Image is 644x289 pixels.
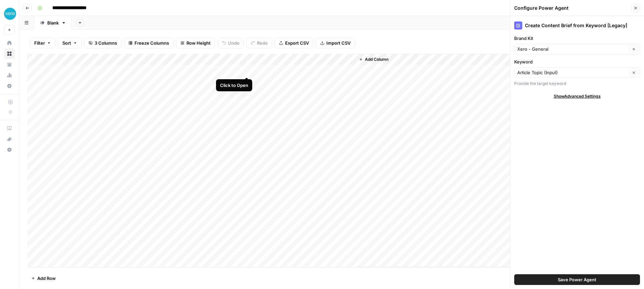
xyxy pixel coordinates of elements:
[30,38,55,48] button: Filter
[47,19,59,26] div: Blank
[257,40,268,46] span: Redo
[34,16,72,30] a: Blank
[514,81,640,87] div: Provide the target keyword
[4,48,15,59] a: Browse
[4,8,16,20] img: XeroOps Logo
[4,38,15,48] a: Home
[326,40,351,46] span: Import CSV
[4,5,15,22] button: Workspace: XeroOps
[34,40,45,46] span: Filter
[62,40,71,46] span: Sort
[356,55,391,64] button: Add Column
[514,35,640,42] label: Brand Kit
[186,40,211,46] span: Row Height
[58,38,82,48] button: Sort
[218,38,244,48] button: Undo
[4,134,14,144] div: What's new?
[514,274,640,285] button: Save Power Agent
[4,123,15,134] a: AirOps Academy
[95,40,117,46] span: 3 Columns
[514,58,640,65] label: Keyword
[514,21,640,30] div: Create Content Brief from Keyword [Legacy]
[365,56,388,62] span: Add Column
[124,38,173,48] button: Freeze Columns
[554,93,601,99] span: Show Advanced Settings
[517,69,628,76] input: Article Topic (Input)
[4,59,15,70] a: Your Data
[247,38,272,48] button: Redo
[37,275,56,282] span: Add Row
[176,38,215,48] button: Row Height
[316,38,355,48] button: Import CSV
[4,70,15,81] a: Usage
[285,40,309,46] span: Export CSV
[4,144,15,155] button: Help + Support
[84,38,121,48] button: 3 Columns
[228,40,239,46] span: Undo
[275,38,313,48] button: Export CSV
[135,40,169,46] span: Freeze Columns
[558,276,596,283] span: Save Power Agent
[517,46,628,52] input: Xero - General
[27,273,60,284] button: Add Row
[4,81,15,91] a: Settings
[4,134,15,144] button: What's new?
